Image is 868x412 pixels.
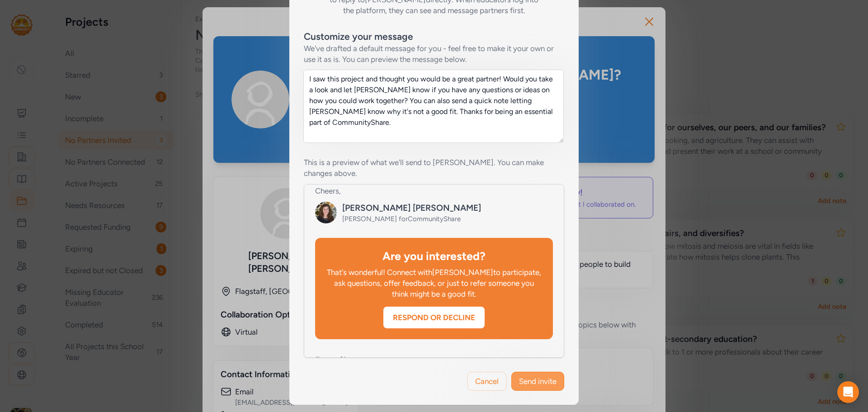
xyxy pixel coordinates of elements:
[304,43,564,65] div: We've drafted a default message for you - feel free to make it your own or use it as is. You can ...
[837,381,859,403] div: Open Intercom Messenger
[326,249,542,263] div: Are you interested?
[304,157,564,179] div: This is a preview of what we'll send to [PERSON_NAME]. You can make changes above.
[315,202,337,223] img: xHGhUblRSFqCpjepzwsd
[315,354,553,368] div: Details
[315,185,553,196] div: Cheers,
[342,202,481,214] div: [PERSON_NAME] [PERSON_NAME]
[304,30,413,43] div: Customize your message
[303,70,564,143] textarea: I saw this project and thought you would be a great partner! Would you take a look and let [PERSO...
[475,376,499,387] span: Cancel
[519,376,557,387] span: Send invite
[342,214,481,223] div: [PERSON_NAME] for CommunityShare
[511,372,564,391] button: Send invite
[467,372,506,391] button: Cancel
[383,312,485,323] div: Respond or Decline
[326,267,542,299] div: That's wonderful! Connect with [PERSON_NAME] to participate, ask questions, offer feedback, or ju...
